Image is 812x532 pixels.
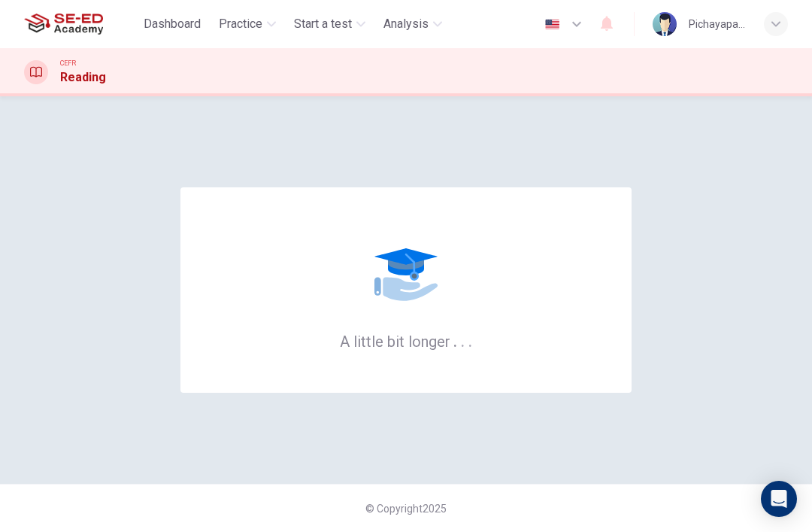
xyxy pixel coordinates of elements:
[213,11,282,38] button: Practice
[294,15,352,33] span: Start a test
[60,68,106,87] h1: Reading
[60,58,76,68] span: CEFR
[24,9,138,39] a: SE-ED Academy logo
[24,9,103,39] img: SE-ED Academy logo
[383,15,429,33] span: Analysis
[543,19,562,30] img: en
[468,327,473,352] h6: .
[288,11,371,38] button: Start a test
[340,331,473,351] h6: A little bit longer
[365,503,447,515] span: © Copyright 2025
[460,327,465,352] h6: .
[653,12,677,36] img: Profile picture
[453,327,458,352] h6: .
[689,15,746,33] div: Pichayapa Thongtan
[144,15,201,33] span: Dashboard
[377,11,448,38] button: Analysis
[219,15,262,33] span: Practice
[761,481,797,517] div: Open Intercom Messenger
[138,11,207,38] button: Dashboard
